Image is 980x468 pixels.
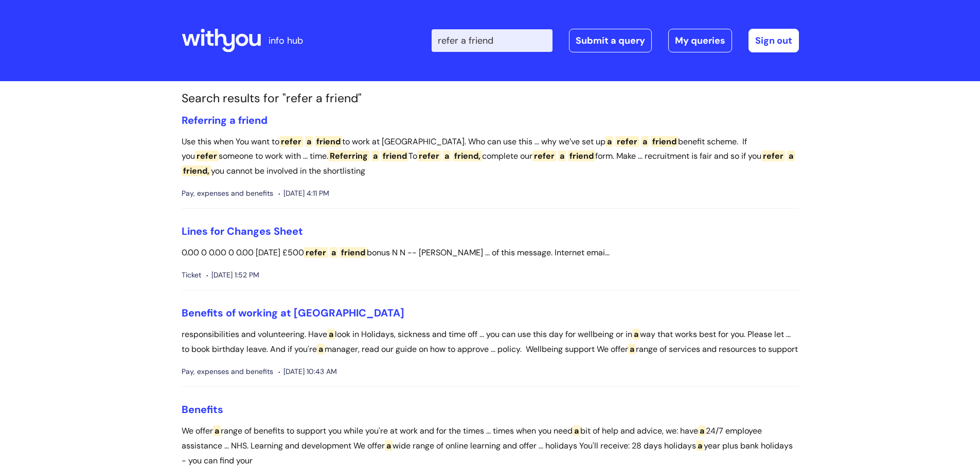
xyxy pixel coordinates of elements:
[182,365,273,378] span: Pay, expenses and benefits
[213,425,221,436] span: a
[229,114,236,127] span: a
[443,151,451,161] span: a
[182,114,268,127] a: Referring a friend
[761,151,785,161] span: refer
[605,136,613,147] span: a
[182,135,799,179] p: Use this when You want to to work at [GEOGRAPHIC_DATA]. Who can use this ... why we’ve set up ben...
[195,151,219,161] span: refer
[182,187,273,200] span: Pay, expenses and benefits
[182,424,799,468] p: We offer range of benefits to support you while you're at work and for the times ... times when y...
[641,136,649,147] span: a
[279,136,303,147] span: refer
[573,425,580,436] span: a
[304,247,328,258] span: refer
[182,269,201,282] span: Ticket
[206,269,259,282] span: [DATE] 1:52 PM
[182,91,799,106] h1: Search results for "refer a friend"
[749,29,799,52] a: Sign out
[238,114,268,127] span: friend
[182,246,799,260] p: 0.00 0 0.00 0 0.00 [DATE] £500 bonus N N -- [PERSON_NAME] ... of this message. Internet emai...
[182,327,799,357] p: responsibilities and volunteering. Have look in Holidays, sickness and time off ... you can use t...
[269,32,303,49] p: info hub
[417,151,441,161] span: refer
[628,344,636,354] span: a
[632,329,640,340] span: a
[432,29,553,52] input: Search
[278,365,337,378] span: [DATE] 10:43 AM
[696,440,704,451] span: a
[182,165,211,176] span: friend,
[558,151,566,161] span: a
[340,247,367,258] span: friend
[381,151,408,161] span: friend
[182,224,303,238] a: Lines for Changes Sheet
[330,247,337,258] span: a
[328,151,369,161] span: Referring
[327,329,335,340] span: a
[305,136,313,147] span: a
[432,29,799,52] div: | -
[532,151,556,161] span: refer
[568,151,595,161] span: friend
[615,136,639,147] span: refer
[668,29,732,52] a: My queries
[453,151,482,161] span: friend,
[182,403,223,416] a: Benefits
[278,187,329,200] span: [DATE] 4:11 PM
[651,136,678,147] span: friend
[182,306,404,320] a: Benefits of working at [GEOGRAPHIC_DATA]
[787,151,795,161] span: a
[317,344,325,354] span: a
[182,114,227,127] span: Referring
[315,136,342,147] span: friend
[385,440,393,451] span: a
[698,425,706,436] span: a
[569,29,652,52] a: Submit a query
[371,151,379,161] span: a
